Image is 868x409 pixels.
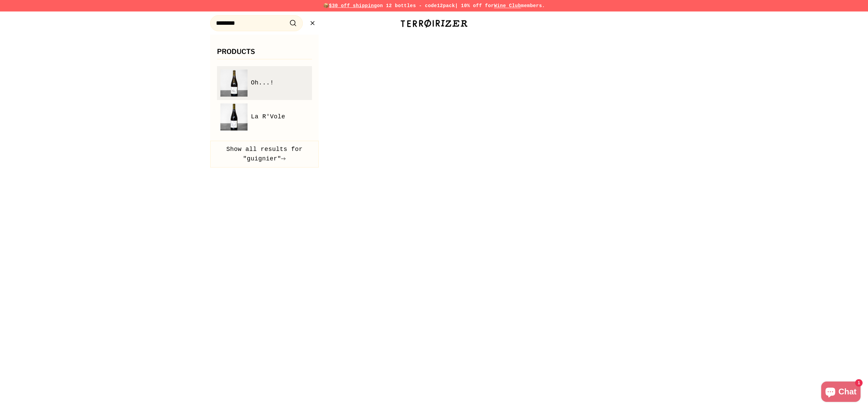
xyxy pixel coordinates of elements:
[251,112,285,122] span: La R'Vole
[437,3,455,8] strong: 12pack
[217,48,312,59] h3: Products
[494,3,521,8] a: Wine Club
[210,141,319,168] button: Show all results for "guignier"
[193,2,675,9] p: 📦 on 12 bottles - code | 10% off for members.
[220,70,248,97] img: Oh...!
[220,103,309,131] a: La R'Vole La R'Vole
[220,70,309,97] a: Oh...! Oh...!
[251,78,274,88] span: Oh...!
[819,382,863,404] inbox-online-store-chat: Shopify online store chat
[220,103,248,131] img: La R'Vole
[329,3,377,8] span: $30 off shipping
